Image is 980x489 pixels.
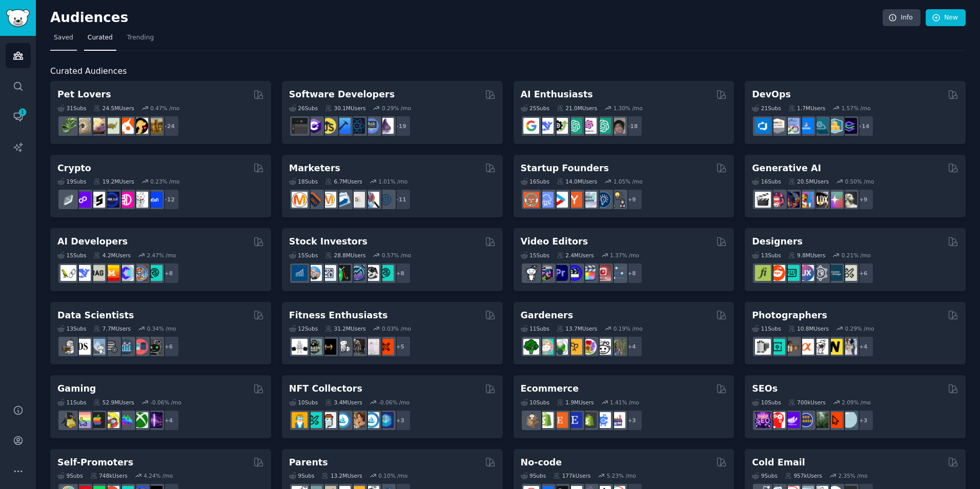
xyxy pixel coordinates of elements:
a: Trending [124,30,157,51]
img: software [292,118,308,134]
img: CryptoArt [349,412,365,428]
div: + 19 [390,115,411,137]
img: elixir [378,118,394,134]
h2: AI Enthusiasts [521,88,593,101]
a: New [926,9,966,27]
div: 15 Sub s [289,252,318,259]
div: 1.37 % /mo [610,252,639,259]
h2: Ecommerce [521,382,579,395]
img: reviewmyshopify [581,412,597,428]
img: Emailmarketing [335,192,351,208]
img: macgaming [89,412,105,428]
img: startup [552,192,568,208]
div: + 8 [158,262,179,284]
h2: Software Developers [289,88,395,101]
img: Forex [320,265,336,281]
div: 4.24 % /mo [144,472,173,479]
img: googleads [349,192,365,208]
span: Saved [54,33,73,43]
img: NFTExchange [292,412,308,428]
h2: Data Scientists [57,309,134,322]
div: 31.2M Users [325,325,365,332]
img: GardenersWorld [609,339,625,355]
img: canon [812,339,828,355]
div: 9 Sub s [752,472,778,479]
img: learnjavascript [320,118,336,134]
div: + 11 [390,189,411,210]
img: dropship [523,412,539,428]
img: starryai [827,192,843,208]
img: NFTmarket [320,412,336,428]
div: + 6 [158,336,179,357]
img: defiblockchain [118,192,134,208]
a: Curated [84,30,116,51]
img: GardeningUK [566,339,582,355]
img: dividends [292,265,308,281]
h2: Pet Lovers [57,88,111,101]
img: logodesign [769,265,785,281]
img: SavageGarden [552,339,568,355]
img: AnalogCommunity [784,339,800,355]
div: 0.34 % /mo [147,325,176,332]
img: LangChain [60,265,76,281]
img: finalcutpro [581,265,597,281]
img: AWS_Certified_Experts [769,118,785,134]
img: TechSEO [769,412,785,428]
img: iOSProgramming [335,118,351,134]
img: TwitchStreaming [147,412,162,428]
div: 0.10 % /mo [378,472,407,479]
a: Info [883,9,921,27]
img: data [147,339,162,355]
img: NFTMarketplace [306,412,322,428]
div: + 9 [621,189,643,210]
div: 16 Sub s [752,178,781,185]
img: dataengineering [104,339,119,355]
img: chatgpt_prompts_ [595,118,611,134]
img: azuredevops [755,118,771,134]
img: UXDesign [798,265,814,281]
img: streetphotography [769,339,785,355]
div: + 18 [621,115,643,137]
img: XboxGamers [132,412,148,428]
h2: Gardeners [521,309,574,322]
img: Docker_DevOps [784,118,800,134]
img: GamerPals [104,412,119,428]
h2: Cold Email [752,456,805,469]
img: ballpython [75,118,91,134]
img: leopardgeckos [89,118,105,134]
div: 15 Sub s [521,252,549,259]
span: Trending [127,33,154,43]
img: fitness30plus [349,339,365,355]
div: 1.30 % /mo [614,105,643,112]
div: 10 Sub s [289,399,318,406]
img: technicalanalysis [378,265,394,281]
div: 10 Sub s [752,399,781,406]
img: web3 [104,192,119,208]
div: 13.2M Users [321,472,362,479]
h2: Self-Promoters [57,456,133,469]
img: datascience [75,339,91,355]
img: deepdream [784,192,800,208]
div: 1.57 % /mo [842,105,871,112]
span: Curated [88,33,113,43]
img: AItoolsCatalog [552,118,568,134]
img: succulents [538,339,554,355]
div: + 3 [390,410,411,431]
img: flowers [581,339,597,355]
img: UrbanGardening [595,339,611,355]
div: + 12 [158,189,179,210]
div: 0.23 % /mo [150,178,179,185]
img: ecommercemarketing [595,412,611,428]
div: 177k Users [553,472,590,479]
img: DevOpsLinks [798,118,814,134]
img: EtsySellers [566,412,582,428]
div: 1.41 % /mo [610,399,639,406]
img: platformengineering [812,118,828,134]
div: 9.8M Users [788,252,826,259]
img: linux_gaming [60,412,76,428]
img: content_marketing [292,192,308,208]
img: editors [538,265,554,281]
div: + 3 [621,410,643,431]
img: SonyAlpha [798,339,814,355]
div: 21.0M Users [557,105,597,112]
